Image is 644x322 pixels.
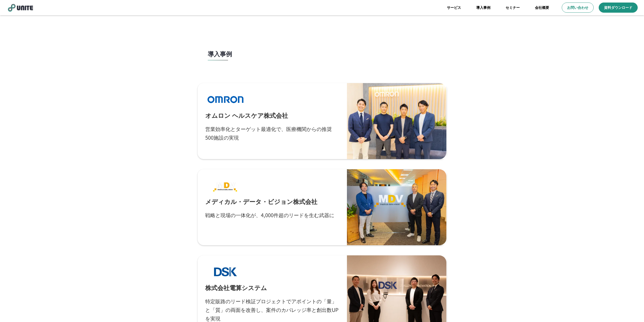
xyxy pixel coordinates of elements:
[198,83,447,159] a: オムロン ヘルスケア株式会社営業効率化とターゲット最適化で、医療機関からの推奨500施設の実現
[198,169,447,245] a: メディカル・データ・ビジョン株式会社戦略と現場の一体化が、4,000件超のリードを生む武器に
[205,283,267,292] p: 株式会社電算システム
[567,5,588,10] p: お問い合わせ
[205,211,334,219] p: 戦略と現場の一体化が、4,000件超のリードを生む武器に
[205,125,339,142] p: 営業効率化とターゲット最適化で、医療機関からの推奨500施設の実現
[599,3,638,13] a: 資料ダウンロード
[208,50,232,58] p: 導入事例
[604,5,632,10] p: 資料ダウンロード
[205,111,288,120] p: オムロン ヘルスケア株式会社
[203,40,442,78] button: 導入事例
[562,3,594,13] a: お問い合わせ
[205,197,317,206] p: メディカル・データ・ビジョン株式会社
